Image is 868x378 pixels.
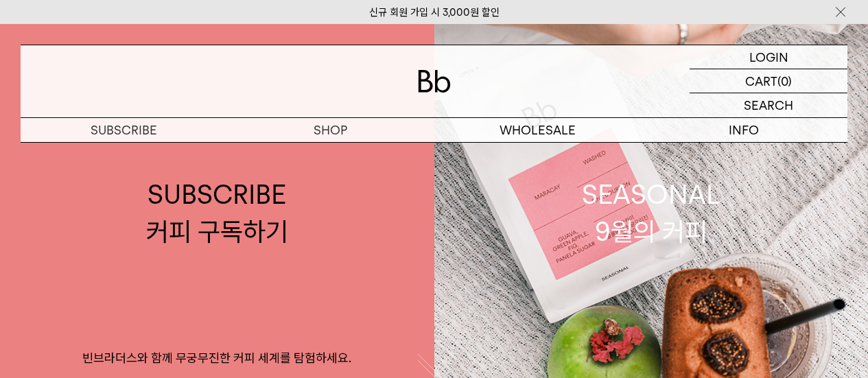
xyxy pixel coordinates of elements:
[582,176,720,249] div: SEASONAL 9월의 커피
[749,45,788,69] p: LOGIN
[227,118,434,142] a: SHOP
[369,6,500,19] a: 신규 회원 가입 시 3,000원 할인
[744,93,793,117] p: SEARCH
[777,69,792,93] p: (0)
[641,118,847,142] p: INFO
[434,118,641,142] p: WHOLESALE
[690,69,847,93] a: CART (0)
[690,45,847,69] a: LOGIN
[146,176,288,249] div: SUBSCRIBE 커피 구독하기
[21,118,227,142] a: SUBSCRIBE
[418,70,451,93] img: 로고
[745,69,777,93] p: CART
